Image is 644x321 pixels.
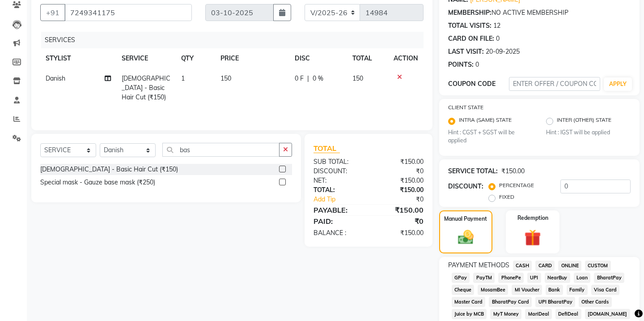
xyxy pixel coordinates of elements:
span: | [307,74,309,83]
input: ENTER OFFER / COUPON CODE [509,77,600,91]
div: 0 [475,60,479,69]
span: ONLINE [558,261,581,271]
div: PAID: [307,216,369,227]
span: MI Voucher [512,285,542,295]
div: POINTS: [448,60,474,69]
div: ₹150.00 [369,205,430,215]
span: Master Card [452,297,486,307]
span: [DEMOGRAPHIC_DATA] - Basic Hair Cut (₹150) [122,74,170,101]
span: UPI [527,273,541,283]
span: MariDeal [525,309,552,319]
a: Add Tip [307,195,379,204]
span: 150 [220,74,231,82]
label: CLIENT STATE [448,103,483,111]
span: CARD [535,261,555,271]
div: PAYABLE: [307,205,369,215]
span: Juice by MCB [452,309,487,319]
span: Other Cards [579,297,612,307]
th: SERVICE [116,48,176,68]
div: BALANCE : [307,228,369,238]
th: QTY [176,48,215,68]
span: PAYMENT METHODS [448,261,509,270]
span: MyT Money [490,309,521,319]
span: CUSTOM [585,261,611,271]
span: 1 [181,74,185,82]
div: SERVICE TOTAL: [448,167,498,176]
div: COUPON CODE [448,79,509,89]
div: Special mask - Gauze base mask (₹250) [40,178,155,187]
th: DISC [289,48,347,68]
input: Search or Scan [162,143,280,157]
div: ₹150.00 [369,185,430,195]
div: ₹150.00 [501,167,525,176]
span: 0 F [295,74,304,83]
span: Visa Card [591,285,620,295]
div: MEMBERSHIP: [448,8,491,17]
span: NearBuy [545,273,570,283]
span: CASH [513,261,532,271]
button: +91 [40,4,65,21]
span: Danish [46,74,65,82]
span: 0 % [313,74,323,83]
div: DISCOUNT: [307,167,369,176]
small: Hint : CGST + SGST will be applied [448,128,533,145]
label: FIXED [499,193,514,201]
div: ₹150.00 [369,176,430,185]
span: PayTM [473,273,495,283]
label: Manual Payment [444,215,487,223]
span: Bank [546,285,563,295]
input: SEARCH BY NAME/MOBILE/EMAIL/CODE [64,4,192,21]
span: Cheque [452,285,475,295]
label: INTRA (SAME) STATE [459,116,512,127]
img: _cash.svg [453,228,479,246]
span: 150 [352,74,363,82]
span: DefiDeal [555,309,581,319]
th: PRICE [215,48,289,68]
span: TOTAL [314,144,340,153]
div: TOTAL VISITS: [448,21,491,30]
th: ACTION [388,48,424,68]
div: 0 [496,34,500,43]
div: NET: [307,176,369,185]
button: APPLY [604,77,632,91]
div: ₹0 [379,195,430,204]
div: TOTAL: [307,185,369,195]
img: _gift.svg [519,227,546,248]
div: 12 [493,21,500,30]
span: MosamBee [478,285,508,295]
span: UPI BharatPay [535,297,575,307]
small: Hint : IGST will be applied [546,128,631,137]
div: ₹0 [369,216,430,227]
span: BharatPay Card [489,297,532,307]
label: Redemption [517,214,548,222]
div: DISCOUNT: [448,182,483,191]
label: PERCENTAGE [499,181,534,189]
div: ₹150.00 [369,157,430,167]
div: SERVICES [41,32,430,48]
span: Family [567,285,588,295]
div: 20-09-2025 [486,47,520,56]
div: CARD ON FILE: [448,34,494,43]
div: SUB TOTAL: [307,157,369,167]
div: ₹0 [369,167,430,176]
label: INTER (OTHER) STATE [557,116,611,127]
th: STYLIST [40,48,116,68]
span: Loan [574,273,591,283]
span: BharatPay [594,273,624,283]
span: PhonePe [498,273,524,283]
div: LAST VISIT: [448,47,484,56]
span: GPay [452,273,470,283]
div: ₹150.00 [369,228,430,238]
div: [DEMOGRAPHIC_DATA] - Basic Hair Cut (₹150) [40,165,178,174]
th: TOTAL [347,48,388,68]
div: NO ACTIVE MEMBERSHIP [448,8,631,17]
span: [DOMAIN_NAME] [585,309,630,319]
